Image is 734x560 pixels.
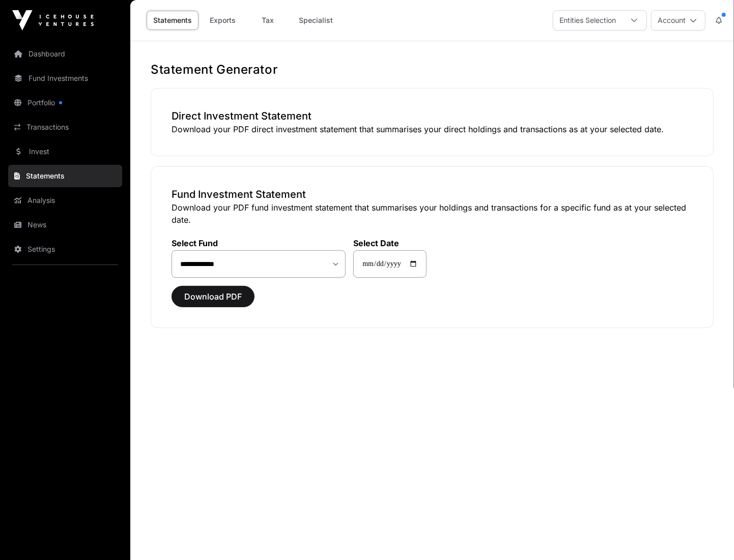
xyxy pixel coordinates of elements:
[553,11,622,30] div: Entities Selection
[184,290,242,303] span: Download PDF
[8,116,122,138] a: Transactions
[8,214,122,236] a: News
[172,123,693,135] p: Download your PDF direct investment statement that summarises your direct holdings and transactio...
[8,189,122,212] a: Analysis
[172,238,345,248] label: Select Fund
[151,62,714,78] h1: Statement Generator
[147,11,199,30] a: Statements
[12,10,94,31] img: Icehouse Ventures Logo
[247,11,288,30] a: Tax
[172,296,255,306] a: Download PDF
[172,201,693,226] p: Download your PDF fund investment statement that summarises your holdings and transactions for a ...
[172,187,693,201] h3: Fund Investment Statement
[353,238,427,248] label: Select Date
[683,511,734,560] iframe: Chat Widget
[203,11,243,30] a: Exports
[8,238,122,260] a: Settings
[292,11,340,30] a: Specialist
[651,10,705,31] button: Account
[8,43,122,65] a: Dashboard
[8,140,122,163] a: Invest
[683,511,734,560] div: 聊天小组件
[172,286,255,307] button: Download PDF
[8,165,122,187] a: Statements
[172,109,693,123] h3: Direct Investment Statement
[8,67,122,90] a: Fund Investments
[8,92,122,114] a: Portfolio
